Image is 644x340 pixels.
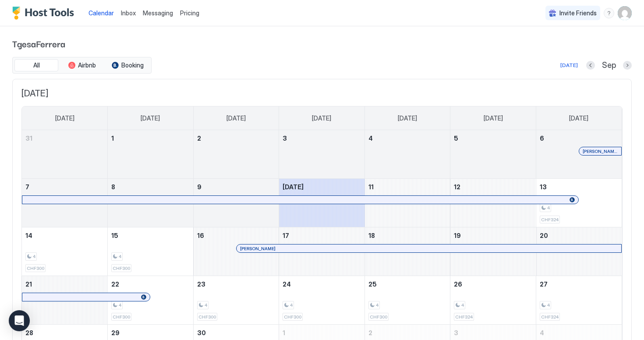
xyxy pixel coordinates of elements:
[193,227,279,276] td: September 16, 2025
[240,246,618,251] div: [PERSON_NAME]
[197,183,202,191] span: 9
[197,280,205,288] span: 23
[450,276,536,292] a: September 26, 2025
[536,179,622,195] a: September 13, 2025
[279,130,365,179] td: September 3, 2025
[536,130,622,179] td: September 6, 2025
[193,179,279,227] td: September 9, 2025
[108,276,194,325] td: September 22, 2025
[106,59,149,71] button: Booking
[540,280,548,288] span: 27
[368,329,372,336] span: 2
[25,183,29,191] span: 7
[364,179,450,227] td: September 11, 2025
[540,135,544,142] span: 6
[484,114,503,122] span: [DATE]
[194,179,279,195] a: September 9, 2025
[283,329,285,336] span: 1
[22,276,107,292] a: September 21, 2025
[279,179,364,195] a: September 10, 2025
[121,9,136,17] span: Inbox
[22,227,108,276] td: September 14, 2025
[547,205,550,211] span: 4
[111,232,118,239] span: 15
[312,114,331,122] span: [DATE]
[119,302,121,308] span: 4
[618,6,632,20] div: User profile
[454,135,458,142] span: 5
[141,114,160,122] span: [DATE]
[454,183,460,191] span: 12
[623,61,632,70] button: Next month
[111,329,120,336] span: 29
[143,9,173,17] span: Messaging
[193,276,279,325] td: September 23, 2025
[475,106,512,130] a: Friday
[279,227,365,276] td: September 17, 2025
[540,232,548,239] span: 20
[450,227,536,276] td: September 19, 2025
[12,37,632,50] span: TgesaFerrera
[194,227,279,244] a: September 16, 2025
[586,61,595,70] button: Previous month
[365,276,450,292] a: September 25, 2025
[368,280,377,288] span: 25
[33,254,35,259] span: 4
[284,314,301,320] span: CHF300
[536,179,622,227] td: September 13, 2025
[450,179,536,195] a: September 12, 2025
[541,217,559,223] span: CHF324
[108,130,193,146] a: September 1, 2025
[12,7,78,20] div: Host Tools Logo
[365,130,450,146] a: September 4, 2025
[583,149,618,154] span: [PERSON_NAME]-Daguette
[113,314,130,320] span: CHF300
[197,329,206,336] span: 30
[143,8,173,18] a: Messaging
[226,114,246,122] span: [DATE]
[368,135,373,142] span: 4
[461,302,464,308] span: 4
[108,227,193,244] a: September 15, 2025
[279,130,364,146] a: September 3, 2025
[27,266,44,271] span: CHF300
[111,183,115,191] span: 8
[22,130,108,179] td: August 31, 2025
[111,135,114,142] span: 1
[46,106,83,130] a: Sunday
[25,280,32,288] span: 21
[389,106,426,130] a: Thursday
[536,227,622,276] td: September 20, 2025
[536,276,622,292] a: September 27, 2025
[454,280,462,288] span: 26
[193,130,279,179] td: September 2, 2025
[283,183,304,191] span: [DATE]
[88,8,114,18] a: Calendar
[368,232,375,239] span: 18
[22,227,107,244] a: September 14, 2025
[25,232,32,239] span: 14
[108,227,194,276] td: September 15, 2025
[88,9,114,17] span: Calendar
[108,179,193,195] a: September 8, 2025
[365,227,450,244] a: September 18, 2025
[455,314,473,320] span: CHF324
[560,61,578,69] div: [DATE]
[121,61,144,69] span: Booking
[194,276,279,292] a: September 23, 2025
[283,232,289,239] span: 17
[108,130,194,179] td: September 1, 2025
[279,276,365,325] td: September 24, 2025
[25,329,33,336] span: 28
[364,130,450,179] td: September 4, 2025
[240,246,276,251] span: [PERSON_NAME]
[218,106,255,130] a: Tuesday
[197,232,204,239] span: 16
[536,130,622,146] a: September 6, 2025
[205,302,207,308] span: 4
[368,183,374,191] span: 11
[450,227,536,244] a: September 19, 2025
[108,179,194,227] td: September 8, 2025
[60,59,104,71] button: Airbnb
